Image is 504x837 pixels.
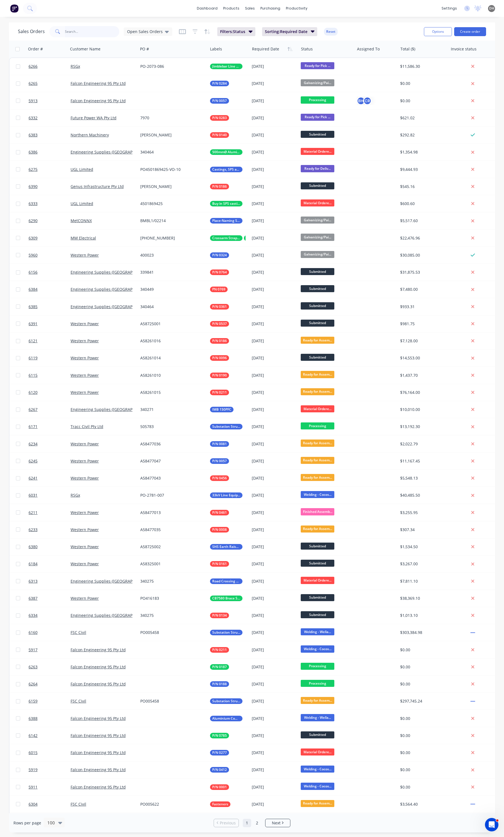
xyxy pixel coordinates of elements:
div: productivity [283,4,310,13]
div: $5,517.60 [400,218,444,224]
a: FSC Civil [71,698,86,704]
a: 6391 [29,315,71,332]
a: Western Power [71,596,99,601]
button: P/N 0161 [210,561,229,567]
div: [DATE] [252,115,296,121]
a: 6234 [29,436,71,452]
button: P/N 0461 [210,510,229,515]
span: P/N 0211 [212,390,227,395]
button: Create order [454,27,486,36]
div: Total ($) [400,46,415,52]
span: P/N 0277 [212,750,227,755]
button: IMB 150PFC [210,407,234,412]
span: SHS Earth Raisers [212,544,240,550]
button: Crossarm Straps 1250mm [210,235,270,241]
a: 5960 [29,247,71,264]
div: Required Date [252,46,279,52]
span: P/N 0785 [212,733,227,738]
span: 6171 [29,424,38,429]
button: P/N 0188 [210,681,229,687]
span: Jimblebar Line Equipment [212,64,240,69]
div: [DATE] [252,149,296,155]
div: [PERSON_NAME] [140,132,202,138]
a: 6211 [29,504,71,521]
button: P/N 0186 [210,184,229,189]
a: Falcon Engineering 95 Pty Ltd [71,81,126,86]
span: Sorting: Required Date [265,29,307,34]
button: P/N 0008 [210,527,229,533]
a: 6388 [29,710,71,727]
span: 6245 [29,458,38,464]
span: P/N 0361 [212,304,227,310]
a: Engineering Supplies ([GEOGRAPHIC_DATA]) Pty Ltd [71,304,166,309]
button: P/N 0140 [210,132,229,138]
div: $9,444.93 [400,167,444,172]
span: Submitted [301,182,334,189]
a: 6233 [29,521,71,538]
span: 6383 [29,132,38,138]
button: P/N 0096 [210,355,229,361]
a: Falcon Engineering 95 Pty Ltd [71,664,126,669]
div: [DATE] [252,81,296,86]
input: Search... [65,26,120,37]
a: MM Electrical [71,235,96,241]
span: 5913 [29,98,38,104]
span: 6119 [29,355,38,361]
span: DH [489,6,494,11]
span: Material Ordere... [301,148,334,155]
a: FSC Civil [71,630,86,635]
a: Genus Infrastructure Pty Ltd [71,184,124,189]
h1: Sales Orders [18,29,45,34]
a: Northern Machinery [71,132,109,138]
a: 6332 [29,110,71,126]
a: Western Power [71,527,99,532]
div: PO-2073-086 [140,64,202,69]
div: BMBL1/02214 [140,218,202,224]
button: Sorting:Required Date [262,27,318,36]
span: P/N 0537 [212,321,227,327]
div: Customer Name [70,46,101,52]
span: P/N 0456 [212,475,227,481]
div: sales [242,4,258,13]
a: Western Power [71,441,99,447]
span: Substation Structural Steel [212,424,240,429]
span: P/N 0324 [212,252,227,258]
div: 340464 [140,149,202,155]
iframe: Intercom live chat [485,818,498,831]
a: Next page [265,820,290,826]
div: $22,476.96 [400,235,444,241]
a: 6142 [29,727,71,744]
div: [DATE] [252,201,296,206]
span: P/N 0461 [212,510,227,515]
button: Fasteners [210,801,230,807]
span: 6241 [29,475,38,481]
span: Buy in SPS casting [212,201,240,206]
a: Western Power [71,390,99,395]
span: Substation Structural Steel [212,698,240,704]
a: Western Power [71,475,99,481]
span: Material Ordere... [301,199,334,206]
button: 500mmØ Aluminium Discs [210,149,242,155]
a: 6160 [29,624,71,641]
span: 6233 [29,527,38,533]
div: PO # [140,46,149,52]
div: $621.02 [400,115,444,121]
div: [DATE] [252,235,296,241]
button: Substation Structural Steel [210,424,242,429]
button: P/N 0134 [210,613,229,618]
button: Aluminium Components [210,716,242,721]
span: P/N 0190 [212,373,227,378]
button: P/N 0277 [210,750,229,755]
a: Falcon Engineering 95 Pty Ltd [71,98,126,103]
a: Falcon Engineering 95 Pty Ltd [71,767,126,772]
span: IMB 150PFC [212,407,231,412]
a: 6384 [29,281,71,298]
a: Engineering Supplies ([GEOGRAPHIC_DATA]) Pty Ltd [71,287,166,292]
span: 6184 [29,561,38,567]
a: 6015 [29,744,71,761]
span: P/N 0284 [212,81,227,86]
div: $545.16 [400,184,444,189]
a: 6385 [29,298,71,315]
a: 6115 [29,367,71,384]
button: Road Crossing Signs [210,578,242,584]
